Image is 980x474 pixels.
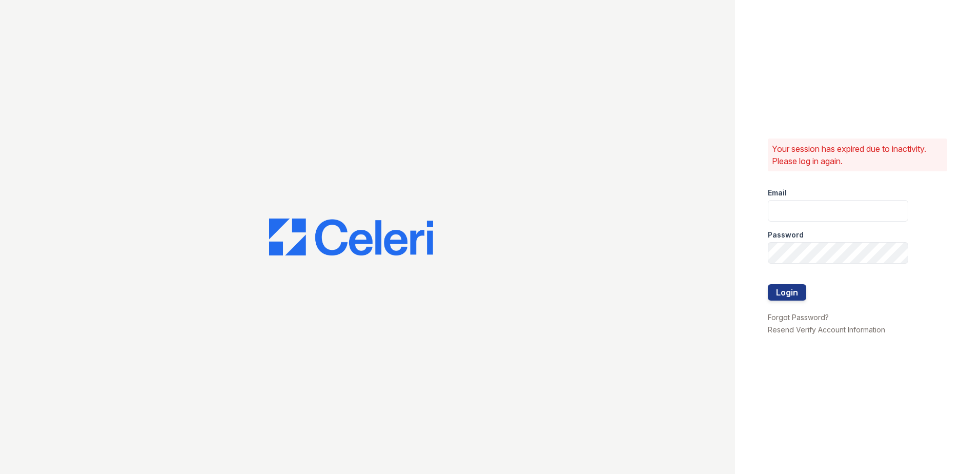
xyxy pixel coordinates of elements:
[768,230,804,240] label: Password
[768,325,885,334] a: Resend Verify Account Information
[768,313,829,322] a: Forgot Password?
[768,284,806,301] button: Login
[772,143,943,167] p: Your session has expired due to inactivity. Please log in again.
[768,188,787,198] label: Email
[269,219,433,255] img: CE_Logo_Blue-a8612792a0a2168367f1c8372b55b34899dd931a85d93a1a3d3e32e68fde9ad4.png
